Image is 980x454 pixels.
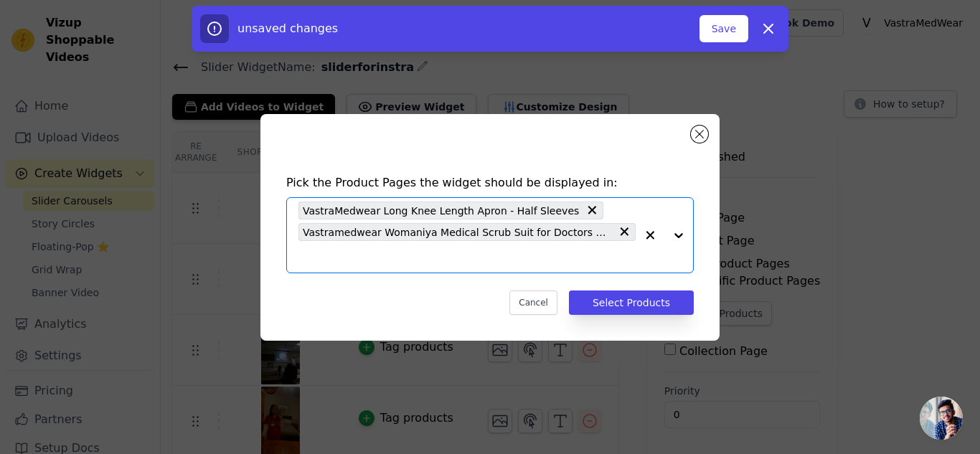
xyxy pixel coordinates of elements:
button: Cancel [509,290,557,315]
button: Select Products [569,290,694,315]
button: Save [699,15,748,42]
h4: Pick the Product Pages the widget should be displayed in: [286,174,694,191]
span: VastraMedwear Long Knee Length Apron - Half Sleeves [303,202,579,219]
button: Close modal [691,126,708,143]
span: unsaved changes [237,22,338,35]
span: Vastramedwear Womaniya Medical Scrub Suit for Doctors Women Wine [303,224,611,240]
div: Open chat [920,397,963,440]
